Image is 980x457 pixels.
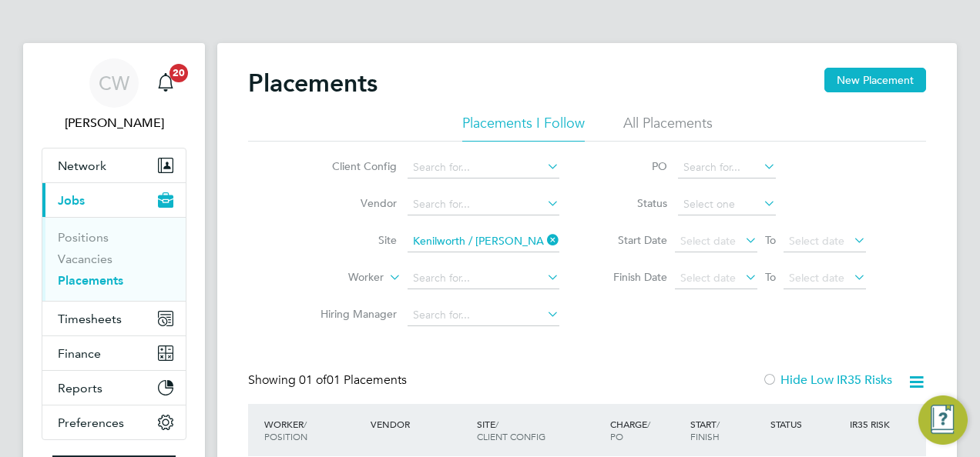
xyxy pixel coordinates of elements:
input: Search for... [678,157,776,178]
a: 20 [150,58,181,108]
span: Chloe Williams [42,114,186,132]
label: Worker [295,270,384,285]
input: Search for... [408,194,559,215]
a: Vacancies [58,252,112,266]
span: / PO [610,418,650,442]
span: 01 Placements [299,372,407,388]
input: Select one [678,194,776,215]
div: Worker [260,410,367,450]
span: Select date [789,271,844,285]
a: Positions [58,230,109,245]
span: Preferences [58,415,124,430]
span: Timesheets [58,312,122,326]
span: CW [99,73,129,93]
a: CW[PERSON_NAME] [42,58,186,132]
input: Search for... [408,305,559,326]
span: 20 [169,64,188,82]
span: Select date [789,234,844,248]
span: Jobs [58,193,85,208]
div: Jobs [42,217,186,301]
button: Jobs [42,183,186,217]
label: Hiring Manager [308,307,397,321]
div: IR35 Risk [846,410,899,438]
div: Showing [248,372,410,389]
label: Status [598,196,667,210]
input: Search for... [408,157,559,178]
h2: Placements [248,68,378,98]
label: Vendor [308,196,397,210]
button: Preferences [42,405,186,439]
span: Reports [58,381,102,395]
button: Reports [42,371,186,405]
label: Finish Date [598,270,667,284]
button: New Placement [824,68,926,92]
span: / Finish [690,418,720,442]
span: / Client Config [477,418,545,442]
span: Select date [680,271,736,285]
label: PO [598,159,667,173]
button: Timesheets [42,302,186,335]
input: Search for... [408,231,559,252]
button: Engage Resource Center [918,395,968,445]
span: Select date [680,234,736,248]
button: Finance [42,336,186,370]
span: / Position [264,418,307,442]
li: Placements I Follow [462,114,585,142]
li: All Placements [623,114,713,142]
div: Status [767,410,847,438]
span: Network [58,158,106,173]
span: To [760,230,780,250]
div: Start [686,410,767,450]
span: To [760,267,780,287]
label: Hide Low IR35 Risks [762,372,892,388]
label: Start Date [598,233,667,247]
div: Site [473,410,606,450]
div: Vendor [367,410,473,438]
span: Finance [58,346,101,361]
label: Site [308,233,397,247]
button: Network [42,148,186,182]
a: Placements [58,273,123,288]
span: 01 of [299,372,327,388]
input: Search for... [408,268,559,289]
label: Client Config [308,159,397,173]
div: Charge [606,410,686,450]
